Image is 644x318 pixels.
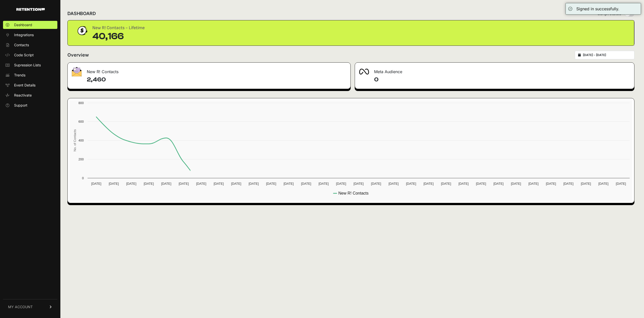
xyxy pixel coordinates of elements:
a: MY ACCOUNT [3,299,57,314]
text: [DATE] [109,182,119,186]
a: Integrations [3,31,57,39]
span: Support [14,103,27,108]
text: 800 [78,101,84,105]
text: [DATE] [546,182,556,186]
text: 600 [78,120,84,123]
text: [DATE] [563,182,574,186]
text: [DATE] [144,182,154,186]
img: Retention.com [16,8,45,11]
text: [DATE] [318,182,329,186]
a: Reactivate [3,91,57,99]
a: Trends [3,71,57,79]
span: Reactivate [14,93,32,98]
text: [DATE] [529,182,539,186]
text: [DATE] [301,182,311,186]
text: No. of Contacts [73,129,77,151]
text: [DATE] [493,182,503,186]
a: Contacts [3,41,57,49]
text: [DATE] [353,182,364,186]
text: [DATE] [598,182,609,186]
div: Meta Audience [355,63,634,78]
text: [DATE] [266,182,276,186]
span: Contacts [14,42,29,48]
text: [DATE] [179,182,189,186]
h4: 0 [374,76,630,84]
text: 400 [78,139,84,142]
text: [DATE] [91,182,101,186]
text: [DATE] [126,182,136,186]
div: New R! Contacts [68,63,350,78]
img: dollar-coin-05c43ed7efb7bc0c12610022525b4bbbb207c7efeef5aecc26f025e68dcafac9.png [76,24,88,37]
img: fa-meta-2f981b61bb99beabf952f7030308934f19ce035c18b003e963880cc3fabeebb7.png [359,69,369,75]
h2: Overview [67,52,89,59]
a: Event Details [3,81,57,89]
a: Dashboard [3,21,57,29]
text: [DATE] [406,182,416,186]
text: [DATE] [388,182,398,186]
span: MY ACCOUNT [8,304,33,309]
text: [DATE] [284,182,294,186]
span: Supression Lists [14,63,41,68]
span: Dashboard [14,22,32,27]
div: 40,166 [92,31,145,41]
text: [DATE] [231,182,241,186]
text: [DATE] [616,182,626,186]
text: [DATE] [581,182,591,186]
a: Code Script [3,51,57,59]
h4: 2,460 [87,76,346,84]
text: [DATE] [371,182,381,186]
text: [DATE] [336,182,346,186]
a: Supression Lists [3,61,57,69]
span: Trends [14,73,25,78]
text: [DATE] [441,182,451,186]
a: Support [3,101,57,109]
text: [DATE] [249,182,259,186]
text: [DATE] [476,182,486,186]
span: Code Script [14,53,34,58]
text: [DATE] [161,182,171,186]
text: [DATE] [511,182,521,186]
text: [DATE] [458,182,468,186]
h2: DASHBOARD [67,10,96,17]
text: New R! Contacts [338,191,369,195]
div: New R! Contacts - Lifetime [92,24,145,31]
text: [DATE] [196,182,206,186]
img: fa-envelope-19ae18322b30453b285274b1b8af3d052b27d846a4fbe8435d1a52b978f639a2.png [72,67,82,76]
text: [DATE] [214,182,224,186]
span: Integrations [14,32,34,37]
text: 0 [82,176,84,180]
div: Signed in successfully. [576,6,619,12]
text: 200 [78,157,84,161]
text: [DATE] [423,182,433,186]
span: Event Details [14,83,35,88]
